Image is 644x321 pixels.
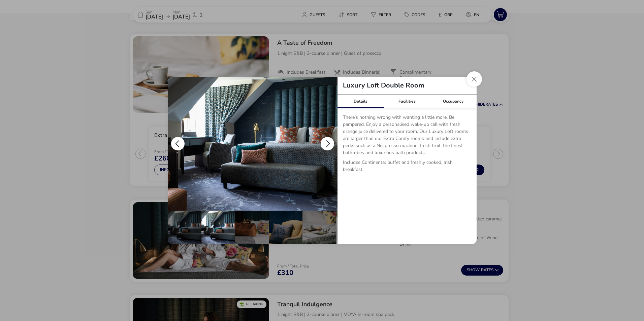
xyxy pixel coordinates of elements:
[337,95,384,108] div: Details
[168,77,477,244] div: details
[430,95,477,108] div: Occupancy
[384,95,430,108] div: Facilities
[168,77,337,211] img: fc66f50458867a4ff90386beeea730469a721b530d40e2a70f6e2d7426766345
[466,71,482,87] button: Close dialog
[343,159,471,176] p: Includes Continental buffet and freshly cooked, Irish breakfast.
[343,114,471,159] p: There’s nothing wrong with wanting a little more. Be pampered. Enjoy a personalised wake-up call ...
[337,82,430,89] h2: Luxury Loft Double Room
